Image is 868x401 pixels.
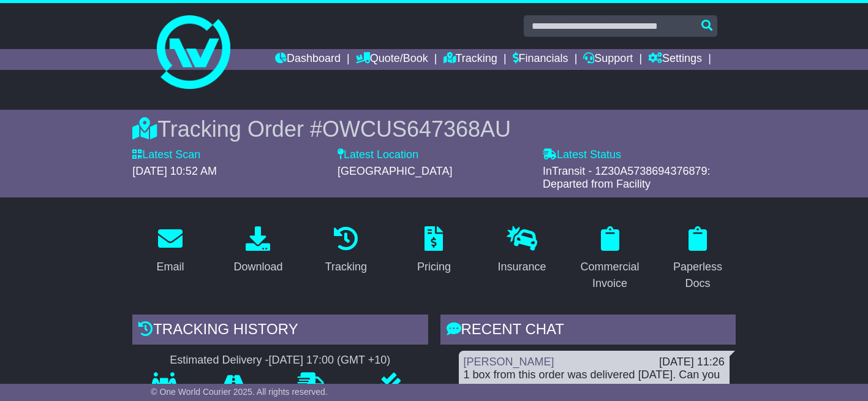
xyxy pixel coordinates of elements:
div: Commercial Invoice [580,259,640,292]
a: Dashboard [275,49,341,70]
div: [DATE] 11:26 [659,356,725,369]
div: RECENT CHAT [440,315,736,348]
a: Tracking [443,49,497,70]
a: Download [225,222,290,280]
a: Email [148,222,192,280]
div: Tracking [325,259,367,275]
span: OWCUS647368AU [322,116,511,142]
div: Tracking history [132,315,428,348]
a: Commercial Invoice [572,222,648,296]
span: [GEOGRAPHIC_DATA] [338,165,452,177]
label: Latest Scan [132,148,200,162]
a: Pricing [409,222,459,280]
label: Latest Status [543,148,621,162]
a: Tracking [317,222,375,280]
div: Tracking Order # [132,116,736,142]
div: [DATE] 17:00 (GMT +10) [268,354,390,367]
span: [DATE] 10:52 AM [132,165,217,177]
div: Email [156,259,184,275]
a: Settings [648,49,702,70]
span: © One World Courier 2025. All rights reserved. [151,387,328,397]
a: Quote/Book [356,49,428,70]
div: Pricing [417,259,451,275]
div: Paperless Docs [668,259,728,292]
span: InTransit - 1Z30A5738694376879: Departed from Facility [543,165,711,191]
div: Download [233,259,282,275]
a: Insurance [489,222,554,280]
a: [PERSON_NAME] [464,356,554,368]
div: Insurance [497,259,546,275]
a: Support [583,49,633,70]
a: Paperless Docs [660,222,736,296]
a: Financials [513,49,568,70]
div: Estimated Delivery - [132,354,428,367]
label: Latest Location [338,148,418,162]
